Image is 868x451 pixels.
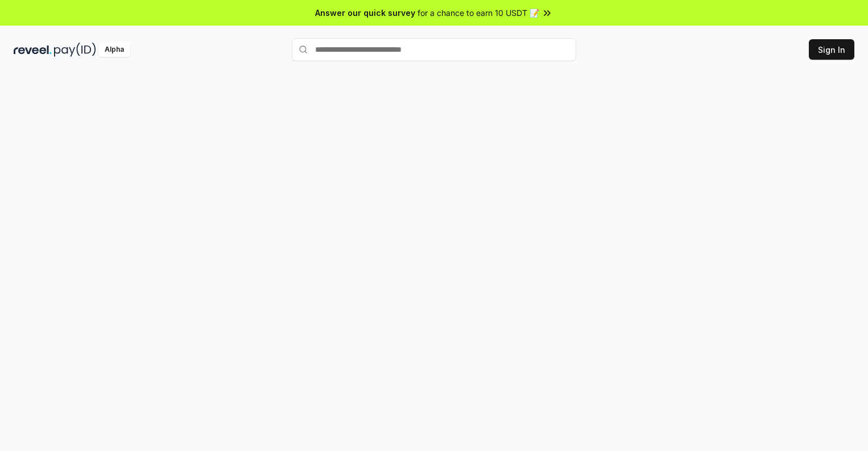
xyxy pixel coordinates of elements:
[809,39,854,60] button: Sign In
[14,43,52,57] img: reveel_dark
[418,7,539,19] span: for a chance to earn 10 USDT 📝
[54,43,96,57] img: pay_id
[98,43,130,57] div: Alpha
[315,7,415,19] span: Answer our quick survey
